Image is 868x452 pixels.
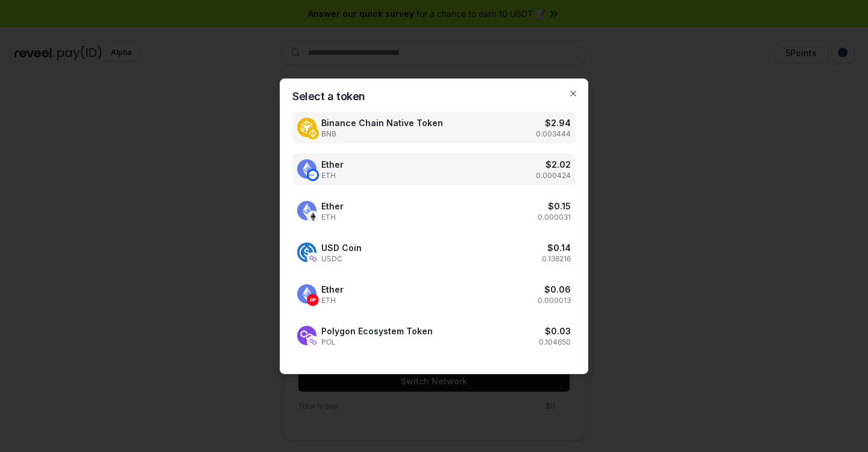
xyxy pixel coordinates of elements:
[307,336,319,348] img: Polygon Ecosystem Token
[538,212,571,222] p: 0.000031
[321,171,344,180] span: ETH
[542,254,571,264] p: 0.138216
[321,158,344,171] span: Ether
[547,241,571,254] h3: $ 0.14
[321,296,344,305] span: ETH
[297,326,316,345] img: Polygon Ecosystem Token
[321,337,433,347] span: POL
[297,118,316,137] img: Binance Chain Native Token
[321,254,362,264] span: USDC
[321,129,443,139] span: BNB
[538,296,571,305] p: 0.000013
[297,243,316,262] img: USD Coin
[307,294,319,306] img: Ether
[297,201,316,220] img: Ether
[544,283,571,296] h3: $ 0.06
[539,337,571,347] p: 0.104650
[307,252,319,264] img: USD Coin
[321,283,344,296] span: Ether
[321,212,344,222] span: ETH
[536,171,571,180] p: 0.000424
[545,116,571,129] h3: $ 2.94
[536,129,571,139] p: 0.003444
[292,91,576,102] h2: Select a token
[546,158,571,171] h3: $ 2.02
[297,284,316,304] img: Ether
[321,200,344,212] span: Ether
[321,325,433,337] span: Polygon Ecosystem Token
[321,116,443,129] span: Binance Chain Native Token
[307,211,319,223] img: Ether
[297,159,316,179] img: Ether
[307,169,319,181] img: Ether
[548,200,571,212] h3: $ 0.15
[307,127,319,139] img: Binance Chain Native Token
[545,325,571,337] h3: $ 0.03
[321,241,362,254] span: USD Coin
